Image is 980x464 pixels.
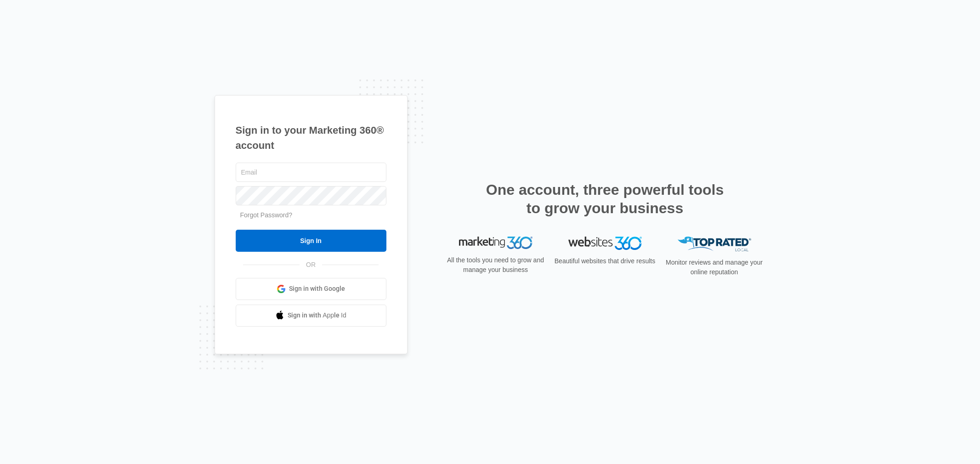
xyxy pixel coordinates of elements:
[568,237,642,250] img: Websites 360
[236,230,386,252] input: Sign In
[289,284,345,294] span: Sign in with Google
[300,260,322,270] span: OR
[554,256,657,266] p: Beautiful websites that drive results
[483,181,727,217] h2: One account, three powerful tools to grow your business
[236,163,386,182] input: Email
[663,258,766,277] p: Monitor reviews and manage your online reputation
[236,278,386,300] a: Sign in with Google
[236,123,386,153] h1: Sign in to your Marketing 360® account
[459,237,532,249] img: Marketing 360
[240,211,293,219] a: Forgot Password?
[236,305,386,327] a: Sign in with Apple Id
[444,255,547,275] p: All the tools you need to grow and manage your business
[678,237,751,252] img: Top Rated Local
[288,311,346,320] span: Sign in with Apple Id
